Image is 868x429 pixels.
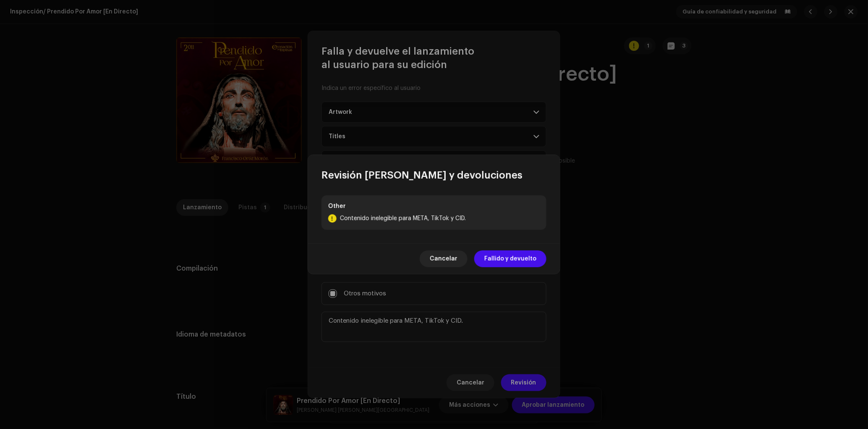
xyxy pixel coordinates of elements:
[474,250,546,267] button: Fallido y devuelto
[328,202,540,211] p: Other
[430,250,458,267] span: Cancelar
[340,214,466,223] p: Contenido inelegible para META, TikTok y CID.
[484,250,536,267] span: Fallido y devuelto
[420,250,468,267] button: Cancelar
[322,168,523,182] span: Revisión [PERSON_NAME] y devoluciones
